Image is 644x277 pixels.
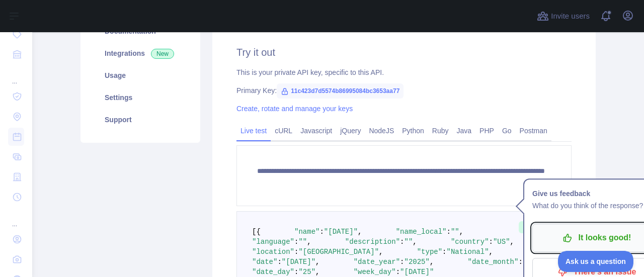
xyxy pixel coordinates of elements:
span: "location" [252,248,294,256]
span: Success [519,221,561,233]
span: "[DATE]" [324,228,358,236]
div: ... [8,65,24,85]
button: Invite users [535,8,592,24]
a: jQuery [336,123,365,139]
span: "[DATE]" [400,268,434,276]
span: 11c423d7d5574b86995084bc3653aa77 [277,83,404,99]
span: , [413,238,417,246]
a: Java [453,123,476,139]
a: cURL [271,123,296,139]
span: , [358,228,362,236]
span: : [447,228,451,236]
span: "name" [294,228,319,236]
span: "[GEOGRAPHIC_DATA]" [298,248,379,256]
span: "" [404,238,413,246]
span: : [294,238,298,246]
a: Support [93,109,188,131]
div: This is your private API key, specific to this API. [236,67,572,77]
span: , [459,228,463,236]
span: "type" [417,248,442,256]
span: , [315,258,319,266]
span: , [489,248,493,256]
a: Go [498,123,516,139]
a: Ruby [428,123,453,139]
div: ... [8,208,24,228]
span: "date" [252,258,277,266]
a: Usage [93,64,188,86]
a: PHP [475,123,498,139]
span: "language" [252,238,294,246]
span: : [396,268,400,276]
span: "National" [447,248,489,256]
span: "US" [493,238,510,246]
a: Javascript [296,123,336,139]
a: Python [398,123,428,139]
div: Primary Key: [236,85,572,96]
span: New [151,49,174,59]
span: : [442,248,446,256]
span: , [315,268,319,276]
iframe: Toggle Customer Support [558,251,634,272]
a: Create, rotate and manage your keys [236,105,353,113]
a: NodeJS [365,123,398,139]
span: , [379,248,383,256]
span: "date_month" [468,258,519,266]
span: : [489,238,493,246]
span: { [256,228,260,236]
span: : [319,228,324,236]
span: "2025" [405,258,430,266]
span: "25" [298,268,315,276]
span: : [400,258,404,266]
span: [ [252,228,256,236]
span: "country" [451,238,489,246]
span: "" [298,238,307,246]
span: "" [451,228,459,236]
span: , [307,238,311,246]
span: Invite users [551,11,590,22]
span: : [294,248,298,256]
a: Live test [236,123,271,139]
span: "description" [345,238,400,246]
span: "12" [523,258,540,266]
span: , [510,238,514,246]
span: : [294,268,298,276]
span: "date_day" [252,268,294,276]
a: Settings [93,86,188,109]
span: "week_day" [354,268,396,276]
h2: Try it out [236,45,572,59]
a: Integrations New [93,42,188,64]
span: , [430,258,434,266]
span: "date_year" [354,258,400,266]
span: : [518,258,522,266]
span: "name_local" [396,228,447,236]
span: : [400,238,404,246]
span: "[DATE]" [282,258,315,266]
span: : [277,258,281,266]
a: Postman [516,123,551,139]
